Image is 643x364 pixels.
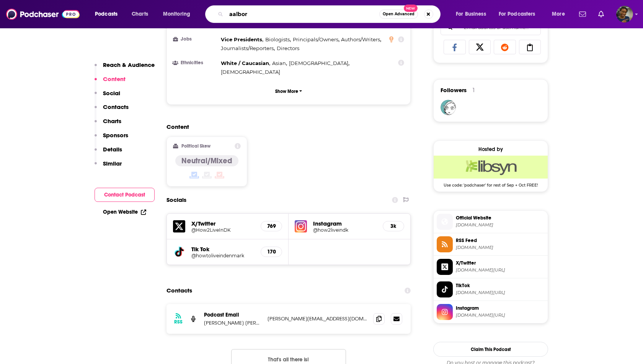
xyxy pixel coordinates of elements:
span: More [552,9,565,19]
a: Show notifications dropdown [576,8,589,21]
span: TikTok [456,282,545,289]
a: X/Twitter[DOMAIN_NAME][URL] [437,259,545,275]
a: Official Website[DOMAIN_NAME] [437,214,545,230]
span: , [293,35,339,44]
span: , [265,35,291,44]
span: , [341,35,381,44]
p: Reach & Audience [103,61,155,68]
span: Logged in as sabrinajohnson [616,6,633,23]
h5: @how2liveindk [313,227,377,233]
span: X/Twitter [456,260,545,266]
button: Social [95,89,120,104]
h2: Socials [166,193,186,207]
h5: 3k [389,223,398,229]
span: Asian [272,60,286,66]
a: Libsyn Deal: Use code: 'podchaser' for rest of Sep + Oct FREE! [434,156,548,187]
span: Vice Presidents [221,36,262,42]
button: Contact Podcast [95,188,155,202]
a: @How2LiveInDK [191,227,255,233]
span: [DEMOGRAPHIC_DATA] [221,69,280,75]
button: Charts [95,117,121,132]
img: Podchaser - Follow, Share and Rate Podcasts [6,7,80,21]
span: Authors/Writers [341,36,380,42]
img: User Profile [616,6,633,23]
a: Copy Link [519,40,541,54]
span: Monitoring [163,9,190,19]
button: Content [95,75,126,89]
p: [PERSON_NAME] [PERSON_NAME] [204,320,261,326]
a: Open Website [103,209,146,215]
span: White / Caucasian [221,60,269,66]
a: @howtoliveindenmark [191,253,255,258]
h2: Content [166,123,405,130]
p: Content [103,75,126,83]
a: TikTok[DOMAIN_NAME][URL] [437,281,545,297]
p: Similar [103,160,122,167]
div: 1 [473,87,475,94]
img: TamsynKelwynn [441,100,456,115]
a: Show notifications dropdown [595,8,607,21]
button: open menu [450,8,496,20]
span: howtoliveindenmark.com [456,222,545,228]
span: New [404,5,418,12]
h5: 769 [267,223,276,229]
input: Search podcasts, credits, & more... [226,8,379,20]
span: Journalists/Reporters [221,45,274,51]
p: Contacts [103,103,129,110]
img: iconImage [295,220,307,232]
button: open menu [494,8,547,20]
span: For Business [456,9,486,19]
h5: Tik Tok [191,245,255,253]
div: Hosted by [434,146,548,153]
span: Principals/Owners [293,36,338,42]
button: Similar [95,160,122,174]
a: RSS Feed[DOMAIN_NAME] [437,236,545,252]
button: Show More [173,84,404,98]
span: Use code: 'podchaser' for rest of Sep + Oct FREE! [434,179,548,188]
h5: 170 [267,249,276,255]
button: Details [95,146,122,160]
span: , [221,59,270,68]
span: Podcasts [95,9,118,19]
p: Details [103,146,122,153]
h5: X/Twitter [191,220,255,227]
p: Show More [275,89,298,94]
span: howtoliveindenmark.libsyn.com [456,245,545,250]
a: Share on X/Twitter [469,40,491,54]
span: tiktok.com/@howtoliveindenmark [456,290,545,296]
p: Podcast Email [204,312,261,318]
h3: Jobs [173,37,218,42]
button: Open AdvancedNew [379,10,418,19]
button: Contacts [95,103,129,117]
span: RSS Feed [456,237,545,244]
h4: Neutral/Mixed [181,156,232,166]
h3: Ethnicities [173,60,218,65]
p: Social [103,89,120,97]
a: Instagram[DOMAIN_NAME][URL] [437,304,545,320]
span: Open Advanced [383,12,415,16]
button: Sponsors [95,132,128,146]
span: Instagram [456,305,545,312]
span: Biologists [265,36,290,42]
p: [PERSON_NAME][EMAIL_ADDRESS][DOMAIN_NAME] [268,315,367,322]
a: Share on Facebook [444,40,466,54]
p: Sponsors [103,132,128,139]
a: Charts [127,8,153,20]
img: Libsyn Deal: Use code: 'podchaser' for rest of Sep + Oct FREE! [434,156,548,179]
button: open menu [547,8,574,20]
h3: RSS [174,319,183,325]
span: [DEMOGRAPHIC_DATA] [289,60,348,66]
h2: Contacts [166,283,192,298]
button: open menu [90,8,127,20]
span: Directors [277,45,299,51]
a: Share on Reddit [494,40,516,54]
span: Charts [132,9,148,19]
span: instagram.com/how2liveindk [456,312,545,318]
p: Charts [103,117,121,125]
span: , [221,44,275,53]
span: For Podcasters [499,9,535,19]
